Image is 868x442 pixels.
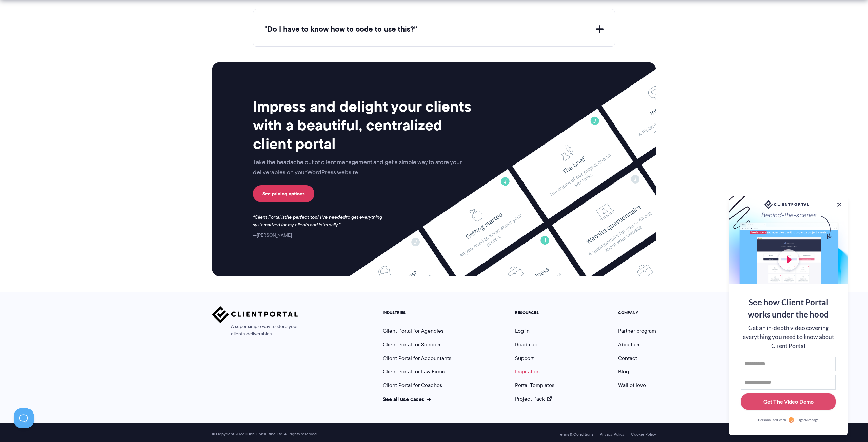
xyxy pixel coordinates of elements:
a: Cookie Policy [631,432,656,437]
a: See pricing options [253,185,314,202]
a: Client Portal for Accountants [383,354,451,362]
h5: COMPANY [618,310,656,315]
a: Partner program [618,327,656,335]
a: Client Portal for Schools [383,341,440,348]
a: Inspiration [515,368,540,376]
strong: the perfect tool I've needed [284,213,346,221]
a: Project Pack [515,395,552,403]
a: Client Portal for Agencies [383,327,443,335]
a: Log in [515,327,530,335]
a: Wall of love [618,381,646,389]
a: About us [618,341,639,348]
button: "Do I have to know how to code to use this?” [264,24,604,35]
a: Terms & Conditions [558,432,593,437]
span: Personalized with [758,417,786,423]
div: Get an in-depth video covering everything you need to know about Client Portal [741,324,836,350]
div: See how Client Portal works under the hood [741,296,836,321]
h2: Impress and delight your clients with a beautiful, centralized client portal [253,97,476,153]
p: Client Portal is to get everything systematized for my clients and internally. [253,214,391,229]
a: Roadmap [515,341,537,348]
h5: INDUSTRIES [383,310,451,315]
button: Get The Video Demo [741,393,836,410]
a: Privacy Policy [600,432,625,437]
a: See all use cases [383,395,431,403]
cite: [PERSON_NAME] [253,232,292,238]
a: Client Portal for Law Firms [383,368,445,376]
img: Personalized with RightMessage [788,417,795,423]
span: RightMessage [796,417,818,423]
p: Take the headache out of client management and get a simple way to store your deliverables on you... [253,157,476,178]
iframe: Toggle Customer Support [14,408,34,428]
a: Personalized withRightMessage [741,417,836,423]
a: Support [515,354,534,362]
a: Contact [618,354,637,362]
a: Client Portal for Coaches [383,381,442,389]
span: © Copyright 2022 Dunn Consulting Ltd. All rights reserved. [209,431,321,437]
a: Portal Templates [515,381,554,389]
span: A super simple way to store your clients' deliverables [212,323,298,338]
h5: RESOURCES [515,310,554,315]
div: Get The Video Demo [763,398,814,406]
a: Blog [618,368,629,376]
